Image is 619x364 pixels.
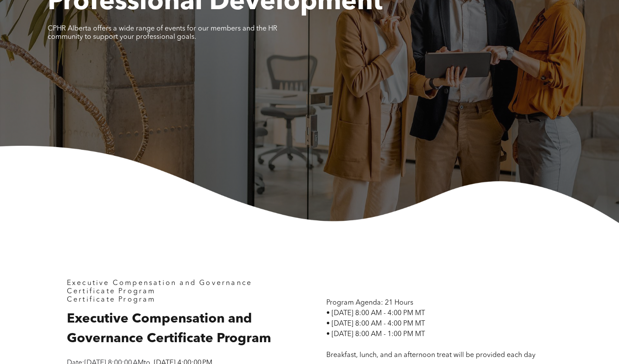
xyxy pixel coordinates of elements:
[48,25,277,41] span: CPHR Alberta offers a wide range of events for our members and the HR community to support your p...
[67,296,156,303] span: Certificate Program
[67,280,252,295] span: Executive Compensation and Governance Certificate Program
[67,312,271,345] span: Executive Compensation and Governance Certificate Program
